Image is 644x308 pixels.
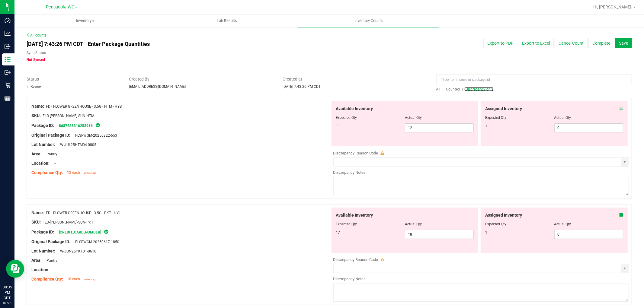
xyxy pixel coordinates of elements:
[27,50,46,56] label: Sync Status
[485,115,554,120] div: Expected Qty
[5,30,11,37] inline-svg: Analytics
[84,172,96,174] span: an hour ago
[31,113,41,118] span: SKU:
[485,106,522,112] span: Assigned Inventory
[485,221,554,227] div: Expected Qty
[333,170,629,176] div: Discrepancy Notes
[31,230,54,234] span: Package ID:
[156,14,298,27] a: Lab Results
[31,210,44,215] span: Name:
[31,123,54,128] span: Package ID:
[283,84,321,89] span: [DATE] 7:43:26 PM CDT
[555,124,623,132] input: 0
[283,76,427,82] span: Created at
[31,220,41,224] span: SKU:
[31,258,42,263] span: Area:
[554,221,623,227] div: Actual Qty
[51,268,56,272] span: --
[554,115,623,120] div: Actual Qty
[43,220,93,224] span: FLO-[PERSON_NAME]-SUN-PKT
[466,87,494,91] span: Discrepancy only
[31,151,42,156] span: Area:
[51,161,56,166] span: --
[336,212,373,218] span: Available Inventory
[43,152,57,156] span: Pantry
[443,87,444,91] span: |
[621,158,629,166] span: select
[67,170,80,175] span: 12 each
[485,212,522,218] span: Assigned Inventory
[31,104,44,109] span: Name:
[3,284,12,301] p: 08:35 PM CDT
[333,257,378,262] span: Discrepancy Reason Code
[336,124,340,128] span: 11
[95,122,101,128] span: In Sync
[31,267,50,272] span: Location:
[3,301,12,305] p: 09/25
[57,143,96,147] span: W-JUL25HTM04-0805
[436,87,443,91] a: All
[31,133,70,138] span: Original Package ID:
[298,14,439,27] a: Inventory Counts
[619,41,628,46] span: Save
[31,239,70,244] span: Original Package ID:
[209,18,245,24] span: Lab Results
[46,5,74,10] span: Pensacola WC
[333,151,378,155] span: Discrepancy Reason Code
[72,240,119,244] span: FLSRWGM-20250617-1850
[6,260,24,278] iframe: Resource center
[5,56,11,62] inline-svg: Inventory
[46,211,120,215] span: FD - FLOWER GREENHOUSE - 3.5G - PKT - HYI
[31,249,55,253] span: Lot Number:
[445,87,463,91] a: Counted
[464,87,494,91] a: Discrepancy only
[84,278,96,281] span: an hour ago
[5,95,11,101] inline-svg: Reports
[333,276,629,282] div: Discrepancy Notes
[405,124,473,132] input: 12
[621,264,629,273] span: select
[27,33,46,37] a: All counts
[5,17,11,24] inline-svg: Dashboard
[67,277,80,281] span: 18 each
[518,38,554,48] button: Export to Excel
[59,124,93,128] a: 8687638316253916
[27,84,42,89] span: In Review
[5,82,11,88] inline-svg: Retail
[336,222,357,226] span: Expected Qty
[436,75,632,85] input: Type item name or package id
[31,142,55,147] span: Lot Number:
[31,161,50,166] span: Location:
[555,38,588,48] button: Cancel Count
[588,38,614,48] button: Complete
[483,38,517,48] button: Export to PDF
[46,104,122,109] span: FD - FLOWER GREENHOUSE - 3.5G - HTM - HYB
[405,230,473,239] input: 18
[31,170,63,175] span: Compliance Qty:
[485,123,554,129] div: 1
[5,43,11,49] inline-svg: Inbound
[336,106,373,112] span: Available Inventory
[485,230,554,235] div: 1
[43,259,57,263] span: Pantry
[57,249,96,253] span: W-JUN25PKT01-0610
[555,230,623,239] input: 0
[15,18,156,24] span: Inventory
[72,133,117,138] span: FLSRWGM-20250822-653
[615,38,632,48] button: Save
[27,58,45,62] span: Not Synced
[27,76,120,82] span: Status
[104,229,109,235] span: In Sync
[27,41,376,47] h4: [DATE] 7:43:26 PM CDT - Enter Package Quantities
[129,84,186,89] span: [EMAIL_ADDRESS][DOMAIN_NAME]
[31,277,63,281] span: Compliance Qty:
[5,69,11,75] inline-svg: Outbound
[59,230,101,234] a: [CREDIT_CARD_NUMBER]
[129,76,274,82] span: Created By
[336,230,340,235] span: 17
[405,222,422,226] span: Actual Qty
[336,116,357,120] span: Expected Qty
[436,87,441,91] span: All
[463,87,463,91] span: |
[446,87,460,91] span: Counted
